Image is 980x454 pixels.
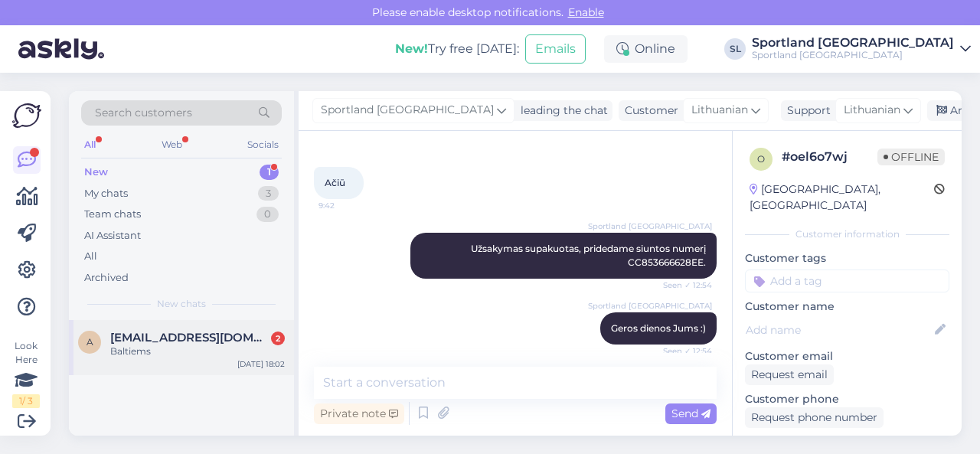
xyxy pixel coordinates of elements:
[745,407,884,428] div: Request phone number
[84,186,128,201] div: My chats
[12,394,40,408] div: 1 / 3
[87,336,93,348] span: a
[110,331,269,345] span: aklupsaite@gmail.com
[611,322,706,334] span: Geros dienos Jums :)
[256,207,279,222] div: 0
[84,270,129,286] div: Archived
[746,322,932,338] input: Add name
[752,37,954,49] div: Sportland [GEOGRAPHIC_DATA]
[782,148,877,166] div: # oel6o7wj
[318,200,376,211] span: 9:42
[81,135,99,155] div: All
[157,297,206,311] span: New chats
[877,149,945,165] span: Offline
[750,181,934,214] div: [GEOGRAPHIC_DATA], [GEOGRAPHIC_DATA]
[321,102,494,119] span: Sportland [GEOGRAPHIC_DATA]
[244,135,282,155] div: Socials
[745,269,949,292] input: Add a tag
[752,49,954,61] div: Sportland [GEOGRAPHIC_DATA]
[271,332,285,345] div: 2
[757,153,765,165] span: o
[745,227,949,241] div: Customer information
[655,345,712,357] span: Seen ✓ 12:54
[619,103,678,119] div: Customer
[325,177,345,188] span: Ačiū
[84,165,108,180] div: New
[844,102,900,119] span: Lithuanian
[110,345,285,358] div: Baltiems
[745,364,834,385] div: Request email
[84,228,141,243] div: AI Assistant
[671,407,710,420] span: Send
[158,135,185,155] div: Web
[745,434,949,450] p: Visited pages
[258,186,279,201] div: 3
[525,34,586,64] button: Emails
[745,250,949,266] p: Customer tags
[95,105,192,121] span: Search customers
[395,40,519,58] div: Try free [DATE]:
[745,348,949,364] p: Customer email
[655,279,712,291] span: Seen ✓ 12:54
[260,165,279,180] div: 1
[84,249,97,264] div: All
[724,38,746,60] div: SL
[781,103,831,119] div: Support
[395,41,428,56] b: New!
[237,358,285,370] div: [DATE] 18:02
[691,102,748,119] span: Lithuanian
[745,391,949,407] p: Customer phone
[12,103,41,128] img: Askly Logo
[563,5,609,19] span: Enable
[314,403,404,424] div: Private note
[752,37,971,61] a: Sportland [GEOGRAPHIC_DATA]Sportland [GEOGRAPHIC_DATA]
[12,339,40,408] div: Look Here
[604,35,688,63] div: Online
[588,220,712,232] span: Sportland [GEOGRAPHIC_DATA]
[514,103,608,119] div: leading the chat
[745,299,949,315] p: Customer name
[588,300,712,312] span: Sportland [GEOGRAPHIC_DATA]
[84,207,141,222] div: Team chats
[471,243,710,268] span: Užsakymas supakuotas, pridedame siuntos numerį CC853666628EE.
